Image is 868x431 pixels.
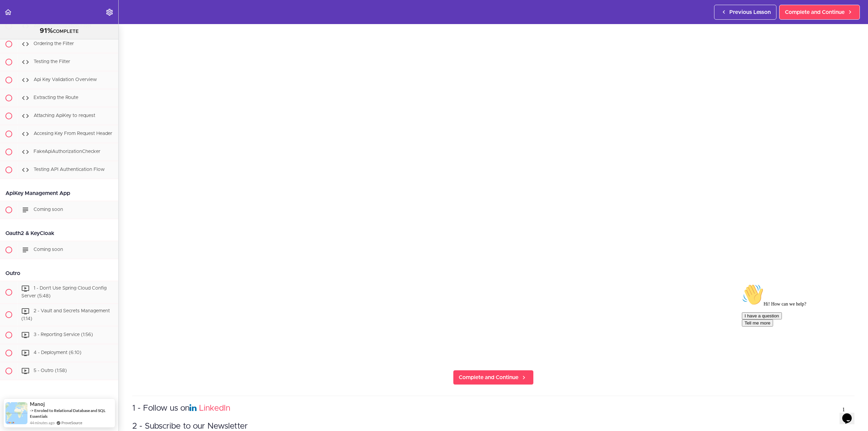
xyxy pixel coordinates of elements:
[199,404,230,412] a: LinkedIn
[21,286,106,298] span: 1 - Don't Use Spring Cloud Config Server (5:48)
[34,149,100,154] span: FakeApiAuthorizationChecker
[21,309,110,321] span: 2 - Vault and Secrets Management (1:14)
[34,59,70,64] span: Testing the Filter
[5,402,27,424] img: provesource social proof notification image
[459,373,518,381] span: Complete and Continue
[785,8,845,16] span: Complete and Continue
[34,369,67,373] span: 5 - Outro (1:58)
[34,131,112,136] span: Accesing Key From Request Header
[3,38,34,45] button: Tell me more
[34,207,63,212] span: Coming soon
[105,8,114,16] svg: Settings Menu
[840,404,861,424] iframe: chat widget
[132,403,854,414] h3: 1 - Follow us on
[3,3,24,24] img: :wave:
[8,27,110,36] div: COMPLETE
[40,27,53,34] span: 91%
[779,5,860,20] a: Complete and Continue
[739,281,861,400] iframe: chat widget
[34,167,105,172] span: Testing API Authentication Flow
[453,370,534,385] a: Complete and Continue
[30,408,105,419] a: Enroled to Relational Database and SQL Essentials
[34,351,81,355] span: 4 - Deployment (6:10)
[714,5,776,20] a: Previous Lesson
[34,41,74,46] span: Ordering the Filter
[3,31,43,38] button: I have a question
[4,8,12,16] svg: Back to course curriculum
[30,401,45,407] span: Manoj
[34,247,63,252] span: Coming soon
[3,20,67,25] span: Hi! How can we help?
[34,333,93,337] span: 3 - Reporting Service (1:56)
[3,3,125,45] div: 👋Hi! How can we help?I have a questionTell me more
[729,8,771,16] span: Previous Lesson
[30,420,55,426] span: 44 minutes ago
[34,113,95,118] span: Attaching ApiKey to request
[61,420,82,426] a: ProveSource
[34,77,97,82] span: Api Key Validation Overview
[30,408,34,413] span: ->
[34,95,78,100] span: Extracting the Route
